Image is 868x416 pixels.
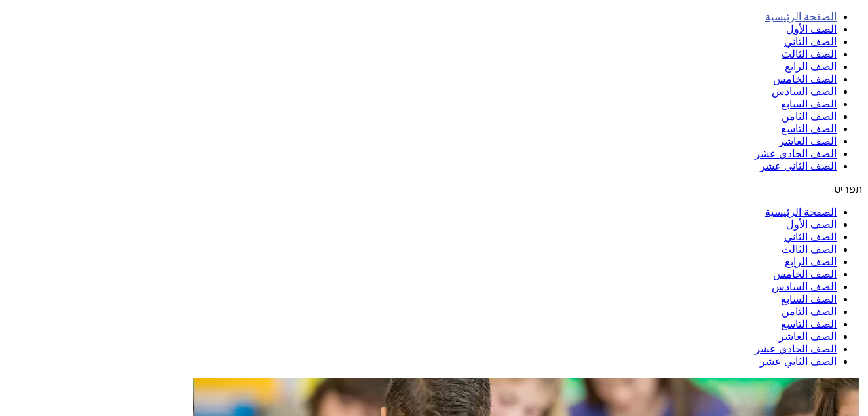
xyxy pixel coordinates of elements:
a: الصف الثاني [784,36,837,47]
a: الصف الرابع [785,61,837,72]
a: الصف الثالث [782,244,837,255]
a: الصف التاسع [781,318,837,330]
a: الصف الأول [786,24,837,35]
a: الصف الثامن [782,306,837,317]
a: الصف الثالث [782,48,837,60]
a: الصف العاشر [779,331,837,342]
a: الصف السادس [772,86,837,97]
a: الصف الخامس [773,73,837,85]
a: الصف الثاني [784,231,837,242]
a: الصف الرابع [785,256,837,267]
a: الصف السادس [772,281,837,292]
div: כפתור פתיחת תפריט [104,183,863,195]
a: الصف السابع [781,98,837,109]
span: תפריט [834,183,863,195]
a: الصف العاشر [779,136,837,147]
a: الصف الثاني عشر [760,161,837,172]
a: الصف التاسع [781,123,837,134]
a: الصف الخامس [773,269,837,280]
a: الصف الحادي عشر [755,343,837,354]
a: الصف الأول [786,219,837,230]
a: الصف الحادي عشر [755,148,837,159]
a: الصفحة الرئيسية [765,11,837,22]
a: الصف الثاني عشر [760,356,837,367]
a: الصف الثامن [782,111,837,122]
a: الصف السابع [781,293,837,305]
a: الصفحة الرئيسية [765,206,837,217]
